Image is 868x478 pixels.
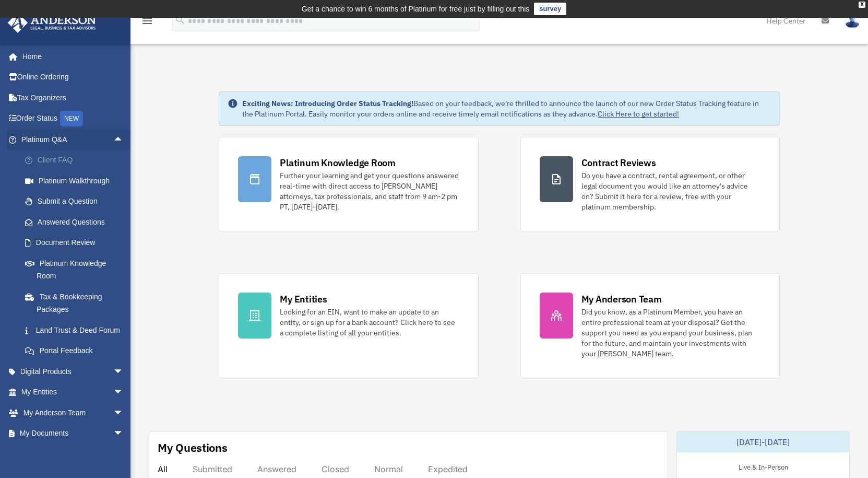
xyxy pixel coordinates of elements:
div: Expedited [428,464,468,474]
a: menu [141,18,153,27]
div: Platinum Knowledge Room [280,156,396,169]
div: Did you know, as a Platinum Member, you have an entire professional team at your disposal? Get th... [581,307,760,359]
div: Normal [374,464,403,474]
a: Client FAQ [15,150,139,171]
div: Submitted [193,464,232,474]
div: All [158,464,168,474]
div: Looking for an EIN, want to make an update to an entity, or sign up for a bank account? Click her... [280,307,459,338]
div: Contract Reviews [581,156,656,169]
div: Answered [257,464,296,474]
div: Further your learning and get your questions answered real-time with direct access to [PERSON_NAM... [280,170,459,212]
i: menu [141,15,153,27]
div: close [859,2,865,8]
div: Closed [322,464,349,474]
a: Online Ordering [7,67,139,88]
a: Submit a Question [15,191,139,212]
a: My Documentsarrow_drop_down [7,423,139,444]
a: My Entitiesarrow_drop_down [7,382,139,403]
div: Get a chance to win 6 months of Platinum for free just by filling out this [302,3,530,15]
div: [DATE]-[DATE] [677,432,849,452]
a: Platinum Q&Aarrow_drop_up [7,129,139,150]
a: Home [7,46,134,67]
strong: Exciting News: Introducing Order Status Tracking! [242,99,413,108]
div: NEW [60,111,83,126]
span: arrow_drop_down [113,402,134,424]
a: Answered Questions [15,212,139,232]
a: Contract Reviews Do you have a contract, rental agreement, or other legal document you would like... [520,137,780,231]
a: Digital Productsarrow_drop_down [7,361,139,382]
div: Based on your feedback, we're thrilled to announce the launch of our new Order Status Tracking fe... [242,98,770,119]
a: Platinum Knowledge Room Further your learning and get your questions answered real-time with dire... [219,137,478,231]
a: Order StatusNEW [7,108,139,130]
a: Tax & Bookkeeping Packages [15,286,139,320]
a: My Entities Looking for an EIN, want to make an update to an entity, or sign up for a bank accoun... [219,273,478,378]
img: Anderson Advisors Platinum Portal [5,13,99,33]
div: My Questions [158,440,228,456]
a: Platinum Knowledge Room [15,253,139,286]
span: arrow_drop_up [113,129,134,150]
a: Portal Feedback [15,341,139,362]
a: Platinum Walkthrough [15,170,139,191]
div: My Anderson Team [581,293,662,306]
a: survey [534,3,566,15]
i: search [174,14,186,26]
a: Tax Organizers [7,87,139,108]
div: Live & In-Person [730,461,796,472]
a: My Anderson Teamarrow_drop_down [7,402,139,423]
a: Click Here to get started! [598,109,679,119]
span: arrow_drop_down [113,423,134,445]
div: Do you have a contract, rental agreement, or other legal document you would like an attorney's ad... [581,170,760,212]
a: Document Review [15,232,139,253]
div: My Entities [280,293,327,306]
a: My Anderson Team Did you know, as a Platinum Member, you have an entire professional team at your... [520,273,780,378]
span: arrow_drop_down [113,361,134,382]
span: arrow_drop_down [113,382,134,403]
a: Land Trust & Deed Forum [15,320,139,341]
img: User Pic [845,13,860,28]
